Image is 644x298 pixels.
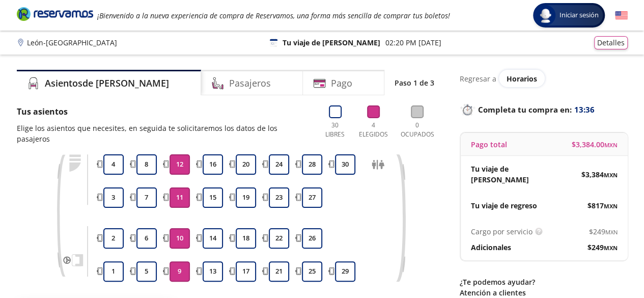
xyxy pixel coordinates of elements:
[460,277,628,287] p: ¿Te podemos ayudar?
[302,187,322,208] button: 27
[385,37,441,48] p: 02:20 PM [DATE]
[460,287,628,298] p: Atención a clientes
[103,154,124,175] button: 4
[302,261,322,282] button: 25
[45,76,169,90] h4: Asientos de [PERSON_NAME]
[103,261,124,282] button: 1
[17,105,311,118] p: Tus asientos
[395,77,434,88] p: Paso 1 de 3
[170,261,190,282] button: 9
[471,242,511,253] p: Adicionales
[170,187,190,208] button: 11
[356,121,390,139] p: 4 Elegidos
[471,200,537,211] p: Tu viaje de regreso
[97,11,450,20] em: ¡Bienvenido a la nueva experiencia de compra de Reservamos, una forma más sencilla de comprar tus...
[203,154,223,175] button: 16
[574,104,595,116] span: 13:36
[585,239,634,288] iframe: Messagebird Livechat Widget
[269,228,289,249] button: 22
[236,154,256,175] button: 20
[471,226,533,237] p: Cargo por servicio
[581,169,618,180] span: $ 3,384
[471,139,507,150] p: Pago total
[302,154,322,175] button: 28
[236,228,256,249] button: 18
[136,261,157,282] button: 5
[507,74,537,84] span: Horarios
[594,36,628,49] button: Detalles
[335,261,355,282] button: 29
[17,6,93,21] i: Brand Logo
[604,141,618,149] small: MXN
[136,154,157,175] button: 8
[203,187,223,208] button: 15
[27,37,117,48] p: León - [GEOGRAPHIC_DATA]
[398,121,437,139] p: 0 Ocupados
[321,121,349,139] p: 30 Libres
[17,123,311,144] p: Elige los asientos que necesites, en seguida te solicitaremos los datos de los pasajeros
[236,187,256,208] button: 19
[103,187,124,208] button: 3
[555,10,603,20] span: Iniciar sesión
[471,164,544,185] p: Tu viaje de [PERSON_NAME]
[170,228,190,249] button: 10
[229,76,271,90] h4: Pasajeros
[460,70,628,87] div: Regresar a ver horarios
[283,37,380,48] p: Tu viaje de [PERSON_NAME]
[331,76,352,90] h4: Pago
[605,228,618,236] small: MXN
[17,6,93,24] a: Brand Logo
[335,154,355,175] button: 30
[103,228,124,249] button: 2
[615,9,628,22] button: English
[460,102,628,117] p: Completa tu compra en :
[302,228,322,249] button: 26
[604,202,618,210] small: MXN
[136,228,157,249] button: 6
[203,228,223,249] button: 14
[170,154,190,175] button: 12
[269,187,289,208] button: 23
[236,261,256,282] button: 17
[589,226,618,237] span: $ 249
[203,261,223,282] button: 13
[136,187,157,208] button: 7
[604,171,618,179] small: MXN
[269,261,289,282] button: 21
[587,200,618,211] span: $ 817
[572,139,618,150] span: $ 3,384.00
[269,154,289,175] button: 24
[460,73,496,84] p: Regresar a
